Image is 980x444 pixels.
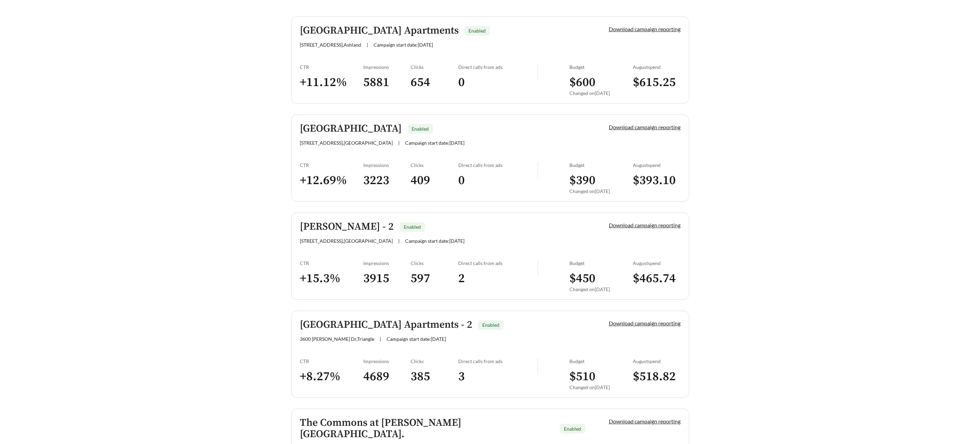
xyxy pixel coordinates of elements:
div: Impressions [363,162,411,168]
span: Enabled [412,126,429,132]
a: Download campaign reporting [609,26,681,32]
div: CTR [300,260,363,266]
div: August spend [633,358,681,364]
span: | [380,336,381,342]
h3: 5881 [363,75,411,90]
div: Changed on [DATE] [569,90,633,96]
span: | [398,140,400,146]
h3: 4689 [363,369,411,384]
h5: [GEOGRAPHIC_DATA] Apartments - 2 [300,319,472,331]
h3: $ 465.74 [633,271,681,286]
div: CTR [300,64,363,70]
div: Clicks [411,358,458,364]
span: Enabled [564,426,581,432]
div: CTR [300,162,363,168]
span: [STREET_ADDRESS] , [GEOGRAPHIC_DATA] [300,238,393,244]
div: Clicks [411,260,458,266]
h3: $ 615.25 [633,75,681,90]
h3: 654 [411,75,458,90]
h3: 3 [458,369,538,384]
div: Direct calls from ads [458,162,538,168]
img: line [538,358,538,375]
h5: [GEOGRAPHIC_DATA] Apartments [300,25,459,36]
h5: [PERSON_NAME] - 2 [300,221,394,232]
h5: [GEOGRAPHIC_DATA] [300,123,402,134]
a: Download campaign reporting [609,320,681,326]
span: Campaign start date: [DATE] [374,42,433,48]
h3: + 8.27 % [300,369,363,384]
a: [PERSON_NAME] - 2Enabled[STREET_ADDRESS],[GEOGRAPHIC_DATA]|Campaign start date:[DATE]Download cam... [291,213,689,300]
div: Budget [569,358,633,364]
span: Enabled [482,322,499,328]
h3: $ 393.10 [633,173,681,188]
h3: $ 518.82 [633,369,681,384]
h5: The Commons at [PERSON_NAME][GEOGRAPHIC_DATA]. [300,417,554,440]
div: Clicks [411,64,458,70]
span: Enabled [469,28,486,34]
div: Changed on [DATE] [569,286,633,292]
div: Changed on [DATE] [569,384,633,390]
h3: 2 [458,271,538,286]
h3: 597 [411,271,458,286]
img: line [538,162,538,179]
span: Enabled [404,224,421,230]
div: Budget [569,260,633,266]
img: line [538,64,538,81]
h3: + 15.3 % [300,271,363,286]
h3: $ 600 [569,75,633,90]
span: [STREET_ADDRESS] , Ashland [300,42,361,48]
span: 3600 [PERSON_NAME] Dr , Triangle [300,336,374,342]
div: Impressions [363,260,411,266]
div: August spend [633,64,681,70]
h3: 0 [458,75,538,90]
a: [GEOGRAPHIC_DATA]Enabled[STREET_ADDRESS],[GEOGRAPHIC_DATA]|Campaign start date:[DATE]Download cam... [291,115,689,202]
h3: 409 [411,173,458,188]
div: Direct calls from ads [458,260,538,266]
div: CTR [300,358,363,364]
h3: 3223 [363,173,411,188]
h3: 3915 [363,271,411,286]
h3: $ 450 [569,271,633,286]
h3: $ 510 [569,369,633,384]
span: | [367,42,368,48]
div: Impressions [363,358,411,364]
a: Download campaign reporting [609,222,681,228]
a: [GEOGRAPHIC_DATA] ApartmentsEnabled[STREET_ADDRESS],Ashland|Campaign start date:[DATE]Download ca... [291,16,689,104]
span: Campaign start date: [DATE] [405,238,464,244]
div: Clicks [411,162,458,168]
div: August spend [633,260,681,266]
h3: + 12.69 % [300,173,363,188]
div: Budget [569,64,633,70]
h3: $ 390 [569,173,633,188]
div: Budget [569,162,633,168]
div: Direct calls from ads [458,358,538,364]
div: Direct calls from ads [458,64,538,70]
div: Impressions [363,64,411,70]
span: [STREET_ADDRESS] , [GEOGRAPHIC_DATA] [300,140,393,146]
h3: + 11.12 % [300,75,363,90]
span: | [398,238,400,244]
a: Download campaign reporting [609,418,681,424]
span: Campaign start date: [DATE] [405,140,464,146]
span: Campaign start date: [DATE] [387,336,446,342]
div: Changed on [DATE] [569,188,633,194]
img: line [538,260,538,277]
h3: 385 [411,369,458,384]
a: [GEOGRAPHIC_DATA] Apartments - 2Enabled3600 [PERSON_NAME] Dr,Triangle|Campaign start date:[DATE]D... [291,311,689,398]
div: August spend [633,162,681,168]
a: Download campaign reporting [609,124,681,130]
h3: 0 [458,173,538,188]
